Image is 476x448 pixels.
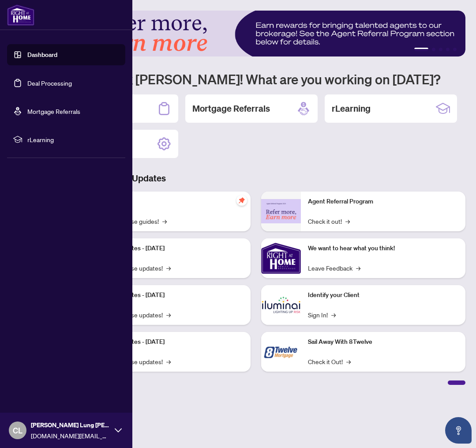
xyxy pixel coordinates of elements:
[46,71,465,87] h1: Welcome back [PERSON_NAME]! What are you working on [DATE]?
[308,357,351,366] a: Check it Out!→
[27,51,57,59] a: Dashboard
[445,417,472,444] button: Open asap
[162,216,167,226] span: →
[261,285,301,325] img: Identify your Client
[93,290,244,300] p: Platform Updates - [DATE]
[308,244,459,253] p: We want to hear what you think!
[13,424,22,437] span: CL
[308,337,459,347] p: Sail Away With 8Twelve
[46,11,465,56] img: Slide 0
[46,172,465,184] h3: Brokerage & Industry Updates
[93,197,244,207] p: Self-Help
[27,107,80,115] a: Mortgage Referrals
[93,244,244,253] p: Platform Updates - [DATE]
[166,310,171,320] span: →
[27,79,72,87] a: Deal Processing
[261,332,301,372] img: Sail Away With 8Twelve
[261,199,301,223] img: Agent Referral Program
[93,337,244,347] p: Platform Updates - [DATE]
[31,420,110,430] span: [PERSON_NAME] Lung [PERSON_NAME]
[166,263,171,273] span: →
[414,48,428,51] button: 1
[446,48,450,51] button: 4
[356,263,360,273] span: →
[345,216,350,226] span: →
[439,48,442,51] button: 3
[308,197,459,207] p: Agent Referral Program
[27,135,119,144] span: rLearning
[308,216,350,226] a: Check it out!→
[346,357,351,366] span: →
[453,48,457,51] button: 5
[192,102,270,115] h2: Mortgage Referrals
[308,310,336,320] a: Sign In!→
[332,102,371,115] h2: rLearning
[7,4,34,26] img: logo
[31,431,110,440] span: [DOMAIN_NAME][EMAIL_ADDRESS][DOMAIN_NAME]
[432,48,435,51] button: 2
[308,290,459,300] p: Identify your Client
[261,238,301,278] img: We want to hear what you think!
[308,263,360,273] a: Leave Feedback→
[166,357,171,366] span: →
[331,310,336,320] span: →
[236,195,247,206] span: pushpin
